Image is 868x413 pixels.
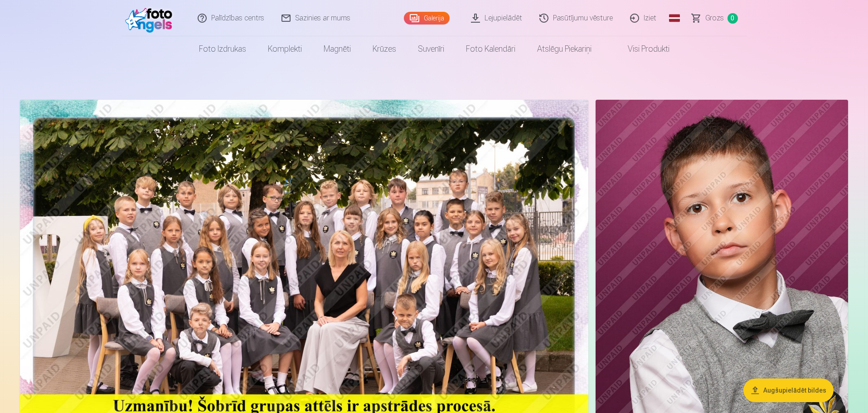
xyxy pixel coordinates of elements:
[313,36,362,62] a: Magnēti
[743,379,834,402] button: Augšupielādēt bildes
[407,36,455,62] a: Suvenīri
[125,4,177,33] img: /fa1
[257,36,313,62] a: Komplekti
[602,36,680,62] a: Visi produkti
[455,36,526,62] a: Foto kalendāri
[362,36,407,62] a: Krūzes
[705,13,724,24] span: Grozs
[526,36,602,62] a: Atslēgu piekariņi
[727,13,738,24] span: 0
[404,12,450,24] a: Galerija
[188,36,257,62] a: Foto izdrukas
